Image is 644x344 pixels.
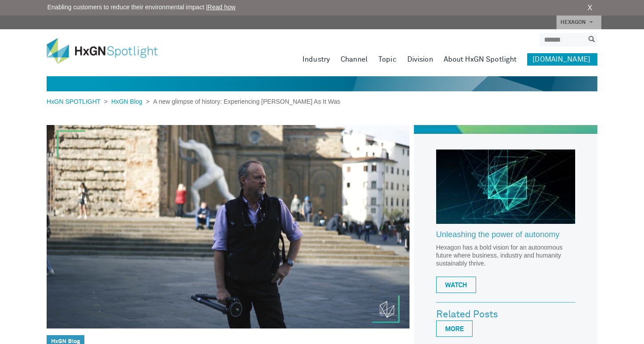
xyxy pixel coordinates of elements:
a: Industry [302,53,330,66]
a: Read how [207,4,235,11]
a: [DOMAIN_NAME] [527,53,597,66]
a: Topic [378,53,397,66]
a: Unleashing the power of autonomy [436,231,575,244]
a: About HxGN Spotlight [444,53,517,66]
a: Channel [341,53,368,66]
a: More [436,321,473,337]
a: HxGN Blog [108,98,146,105]
div: > > [47,97,340,106]
img: Hexagon_CorpVideo_Pod_RR_2.jpg [436,149,575,224]
span: A new glimpse of history: Experiencing [PERSON_NAME] As It Was [150,98,340,105]
h3: Related Posts [436,309,575,320]
a: WATCH [436,277,476,293]
span: Enabling customers to reduce their environmental impact | [48,3,236,12]
a: Division [407,53,433,66]
img: qEBMrVnZHthVaXzesbV4vg.jpg [47,125,409,328]
p: Hexagon has a bold vision for an autonomous future where business, industry and humanity sustaina... [436,243,575,267]
a: HxGN SPOTLIGHT [47,98,104,105]
a: HEXAGON [557,16,601,29]
a: X [588,3,592,13]
img: HxGN Spotlight [47,38,171,64]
